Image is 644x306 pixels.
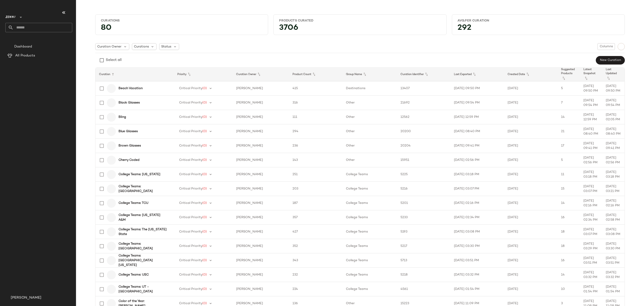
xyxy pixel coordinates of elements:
[101,19,263,23] div: Curations
[454,25,623,33] div: 292
[397,239,450,253] td: 5217
[289,81,342,96] td: 415
[179,216,202,219] span: Critical Priority
[119,213,168,222] b: College Teams: [US_STATE] A&M
[504,253,557,268] td: [DATE]
[557,153,580,167] td: 5
[202,144,207,147] span: (0)
[179,101,202,104] span: Critical Priority
[397,153,450,167] td: 15951
[450,124,504,139] td: [DATE] 08:40 PM
[202,273,207,276] span: (0)
[602,182,625,196] td: [DATE] 03:21 PM
[602,110,625,124] td: [DATE] 02:05 PM
[557,253,580,268] td: 16
[450,210,504,225] td: [DATE] 02:34 PM
[397,268,450,282] td: 5218
[233,268,289,282] td: [PERSON_NAME]
[450,225,504,239] td: [DATE] 03:08 PM
[179,187,202,190] span: Critical Priority
[119,143,141,148] b: Brown Glasses
[596,56,625,65] button: New Curation
[342,268,397,282] td: College Teams
[504,68,557,81] th: Created Date
[602,81,625,96] td: [DATE] 09:50 PM
[289,182,342,196] td: 203
[275,25,444,33] div: 3706
[233,253,289,268] td: [PERSON_NAME]
[504,96,557,110] td: [DATE]
[504,182,557,196] td: [DATE]
[458,19,619,23] div: Avg.per Curation
[450,253,504,268] td: [DATE] 03:51 PM
[5,12,15,20] span: Zenni
[504,282,557,296] td: [DATE]
[580,268,602,282] td: [DATE] 03:32 PM
[233,153,289,167] td: [PERSON_NAME]
[202,201,207,205] span: (0)
[179,173,202,176] span: Critical Priority
[119,241,168,251] b: College Teams: [GEOGRAPHIC_DATA]
[504,167,557,182] td: [DATE]
[289,139,342,153] td: 236
[233,210,289,225] td: [PERSON_NAME]
[580,253,602,268] td: [DATE] 03:51 PM
[504,268,557,282] td: [DATE]
[450,153,504,167] td: [DATE] 02:56 PM
[342,225,397,239] td: College Teams
[397,81,450,96] td: 13407
[602,68,625,81] th: Last Updated
[233,182,289,196] td: [PERSON_NAME]
[342,196,397,210] td: College Teams
[602,153,625,167] td: [DATE] 02:56 PM
[397,124,450,139] td: 20200
[179,144,202,147] span: Critical Priority
[397,139,450,153] td: 20204
[233,110,289,124] td: [PERSON_NAME]
[119,100,140,105] b: Black Glasses
[14,44,32,49] span: Dashboard
[557,225,580,239] td: 18
[202,187,207,190] span: (0)
[289,282,342,296] td: 224
[179,158,202,162] span: Critical Priority
[289,124,342,139] td: 294
[119,86,143,91] b: Beach Vacation
[233,124,289,139] td: [PERSON_NAME]
[504,239,557,253] td: [DATE]
[450,282,504,296] td: [DATE] 01:54 PM
[289,68,342,81] th: Product Count
[179,201,202,205] span: Critical Priority
[557,96,580,110] td: 7
[397,167,450,182] td: 5225
[202,130,207,133] span: (0)
[289,268,342,282] td: 232
[504,210,557,225] td: [DATE]
[289,167,342,182] td: 251
[580,225,602,239] td: [DATE] 03:07 PM
[580,139,602,153] td: [DATE] 09:41 PM
[557,139,580,153] td: 17
[202,101,207,104] span: (0)
[397,182,450,196] td: 5216
[580,68,602,81] th: Latest Snapshot
[450,81,504,96] td: [DATE] 09:50 PM
[557,124,580,139] td: 21
[233,196,289,210] td: [PERSON_NAME]
[289,153,342,167] td: 143
[557,196,580,210] td: 14
[119,184,168,194] b: College Teams: [GEOGRAPHIC_DATA]
[397,110,450,124] td: 12562
[342,81,397,96] td: Destinations
[179,115,202,119] span: Critical Priority
[597,43,615,50] button: Columns
[602,96,625,110] td: [DATE] 09:54 PM
[557,167,580,182] td: 11
[202,115,207,119] span: (0)
[397,96,450,110] td: 21692
[15,53,35,58] span: All Products
[602,253,625,268] td: [DATE] 03:51 PM
[233,239,289,253] td: [PERSON_NAME]
[557,110,580,124] td: 14
[504,225,557,239] td: [DATE]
